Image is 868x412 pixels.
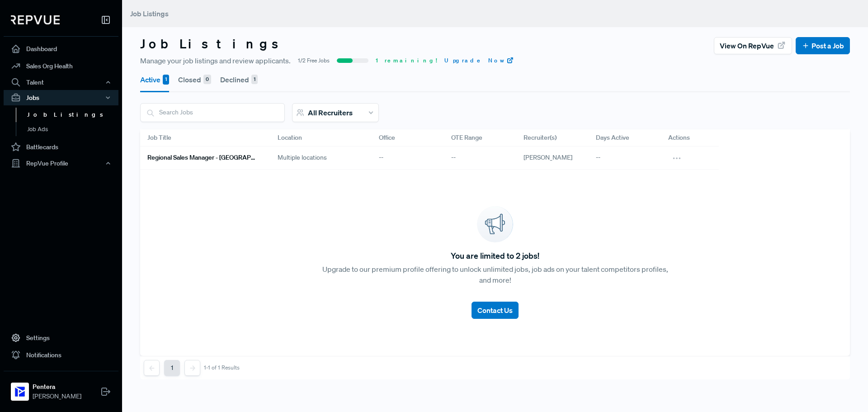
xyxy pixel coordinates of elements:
input: Search Jobs [141,104,284,121]
button: Declined 1 [220,67,258,92]
button: Contact Us [472,302,519,319]
span: All Recruiters [308,108,353,117]
span: Days Active [596,133,629,142]
button: RepVue Profile [4,156,118,171]
span: You are limited to 2 jobs! [451,250,539,262]
button: 1 [164,360,180,376]
a: Post a Job [802,40,844,51]
button: View on RepVue [714,37,792,54]
span: Office [379,133,395,142]
span: Contact Us [477,306,513,315]
span: Recruiter(s) [524,133,557,142]
span: 1/2 Free Jobs [298,57,330,65]
div: 1-1 of 1 Results [204,365,240,371]
span: Actions [668,133,690,142]
div: 0 [203,75,211,85]
a: Settings [4,329,118,346]
span: Location [278,133,302,142]
a: Notifications [4,346,118,364]
button: Previous [144,360,160,376]
span: [PERSON_NAME] [524,153,572,161]
div: -- [372,147,444,170]
div: -- [444,147,516,170]
button: Active 1 [140,67,169,92]
img: Pentera [13,384,27,399]
a: Job Listings [16,108,131,122]
div: 1 [163,75,169,85]
div: -- [589,147,661,170]
span: OTE Range [451,133,482,142]
span: View on RepVue [720,40,774,51]
button: Closed 0 [178,67,211,92]
a: Contact Us [472,294,519,319]
p: Upgrade to our premium profile offering to unlock unlimited jobs, job ads on your talent competit... [318,264,673,285]
a: Sales Org Health [4,57,118,75]
a: Regional Sales Manager - [GEOGRAPHIC_DATA] area [147,150,256,166]
button: Talent [4,75,118,90]
span: 1 remaining! [376,57,437,65]
h6: Regional Sales Manager - [GEOGRAPHIC_DATA] area [147,154,256,161]
a: PenteraPentera[PERSON_NAME] [4,371,118,405]
img: announcement [477,206,513,242]
span: Manage your job listings and review applicants. [140,55,291,66]
img: RepVue [11,15,60,24]
span: Job Listings [130,9,169,18]
nav: pagination [144,360,240,376]
a: Job Ads [16,122,131,137]
button: Next [184,360,200,376]
div: 1 [251,75,258,85]
button: Post a Job [796,37,850,54]
a: Battlecards [4,138,118,156]
h3: Job Listings [140,36,287,52]
button: Jobs [4,90,118,105]
div: Multiple locations [270,147,372,170]
span: [PERSON_NAME] [33,392,81,401]
strong: Pentera [33,382,81,392]
a: Dashboard [4,40,118,57]
a: Upgrade Now [444,57,514,65]
span: Job Title [147,133,171,142]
